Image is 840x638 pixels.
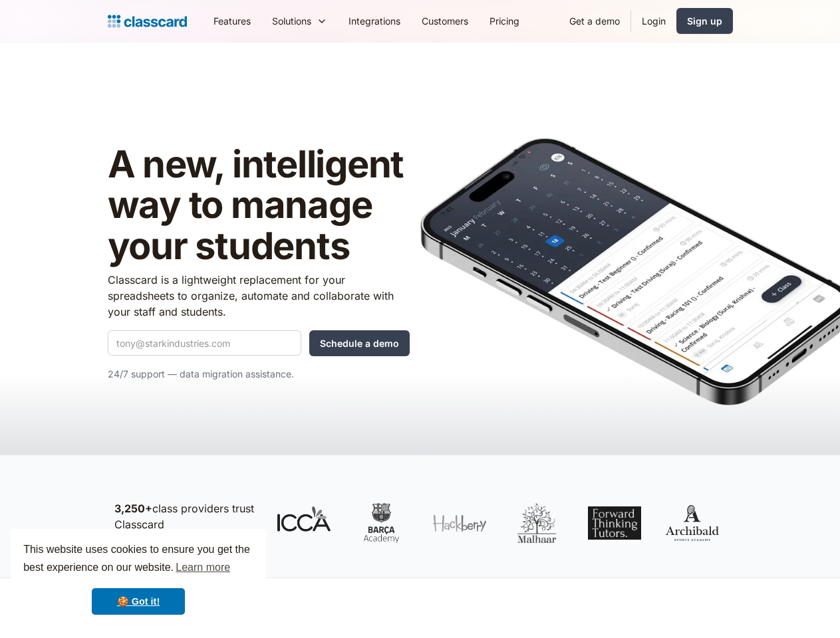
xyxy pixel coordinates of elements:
[108,12,187,31] a: Logo
[108,366,410,382] p: 24/7 support — data migration assistance.
[11,529,266,627] div: cookieconsent
[114,502,152,515] strong: 3,250+
[411,6,479,36] a: Customers
[114,500,257,532] p: class providers trust Classcard
[631,6,676,36] a: Login
[309,330,410,356] input: Schedule a demo
[687,14,722,28] div: Sign up
[338,6,411,36] a: Integrations
[174,558,232,578] a: learn more about cookies
[479,6,530,36] a: Pricing
[559,6,630,36] a: Get a demo
[108,144,410,267] h1: A new, intelligent way to manage your students
[92,588,185,615] a: dismiss cookie message
[203,6,261,36] a: Features
[272,14,311,28] div: Solutions
[108,330,410,356] form: Quick Demo Form
[676,8,733,34] a: Sign up
[261,6,338,36] div: Solutions
[108,272,410,320] p: Classcard is a lightweight replacement for your spreadsheets to organize, automate and collaborat...
[23,542,253,578] span: This website uses cookies to ensure you get the best experience on our website.
[108,330,301,356] input: tony@starkindustries.com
